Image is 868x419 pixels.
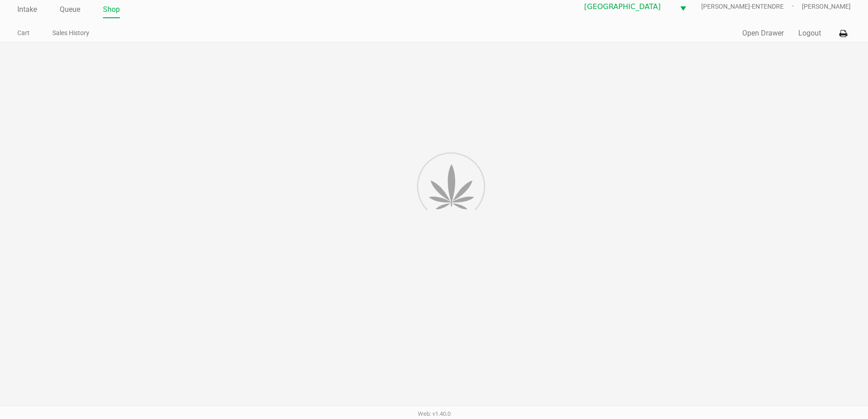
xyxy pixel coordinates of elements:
a: Intake [17,3,37,16]
span: [PERSON_NAME] [802,2,851,11]
button: Logout [798,28,821,39]
span: [GEOGRAPHIC_DATA] [584,1,669,12]
button: Open Drawer [742,28,784,39]
a: Cart [17,27,30,39]
a: Queue [60,3,80,16]
span: Web: v1.40.0 [418,410,451,417]
a: Shop [103,3,120,16]
span: [PERSON_NAME]-ENTENDRE [701,2,802,11]
a: Sales History [52,27,89,39]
